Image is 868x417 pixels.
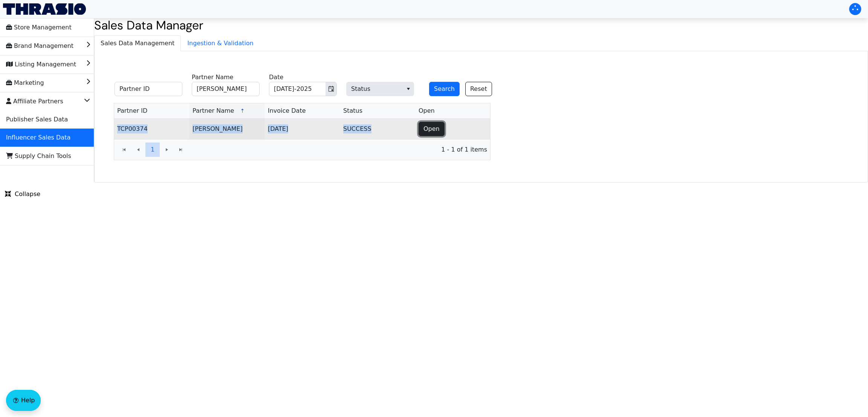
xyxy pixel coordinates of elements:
label: Date [269,73,283,82]
td: TCP00374 [114,119,189,139]
span: Listing Management [6,58,76,71]
img: Thrasio Logo [3,3,86,15]
span: Publisher Sales Data [6,113,68,126]
span: Help [21,396,35,405]
button: Page 1 [145,143,160,157]
button: select [403,82,414,96]
span: Affiliate Partners [6,95,63,107]
span: Ingestion & Validation [181,36,260,51]
button: Search [429,82,460,96]
span: Sales Data Management [95,36,180,51]
span: Store Management [6,21,72,34]
span: Marketing [6,77,44,89]
span: Supply Chain Tools [6,150,71,162]
td: [DATE] [265,119,340,139]
span: Collapse [5,190,40,199]
span: 1 - 1 of 1 items [194,145,487,154]
span: Status [343,106,362,115]
button: Toggle calendar [325,82,336,96]
span: Invoice Date [268,106,306,115]
label: Partner Name [192,73,233,82]
span: Partner Name [193,106,234,115]
input: Jul-2025 [269,82,325,96]
span: Partner ID [117,106,147,115]
span: 1 [151,145,154,154]
span: Status [346,82,414,96]
button: Open [419,122,445,136]
span: Open [419,106,435,115]
td: [PERSON_NAME] [189,119,265,139]
span: Influencer Sales Data [6,132,70,144]
h2: Sales Data Manager [94,18,868,32]
div: Page 1 of 1 [114,139,490,160]
td: SUCCESS [340,119,416,139]
span: Brand Management [6,40,73,52]
button: Reset [465,82,492,96]
button: Help floatingactionbutton [6,390,41,411]
span: Open [423,124,440,133]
